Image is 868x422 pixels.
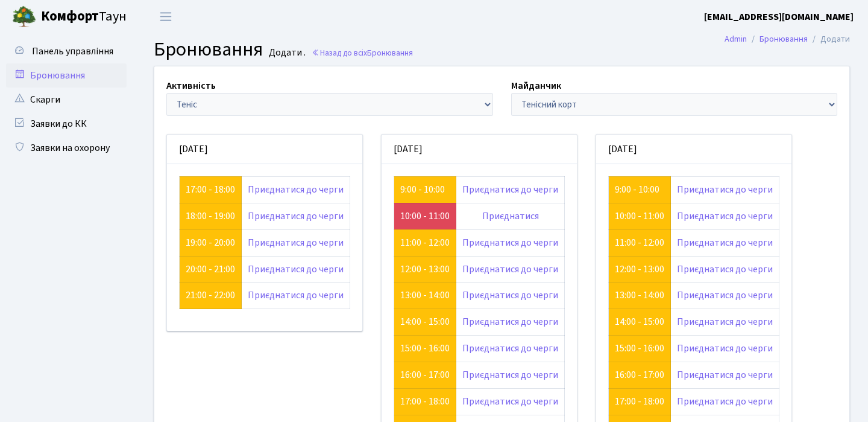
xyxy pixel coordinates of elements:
[312,47,413,59] a: Назад до всіхБронювання
[382,135,577,164] div: [DATE]
[462,289,558,302] a: Приєднатися до черги
[266,47,306,59] small: Додати .
[615,315,664,328] a: 14:00 - 15:00
[677,342,773,355] a: Приєднатися до черги
[462,395,558,408] a: Приєднатися до черги
[596,135,791,164] div: [DATE]
[615,183,659,196] a: 9:00 - 10:00
[677,368,773,382] a: Приєднатися до черги
[12,5,36,29] img: logo.png
[6,88,127,112] a: Скарги
[186,263,235,276] a: 20:00 - 21:00
[32,45,113,58] span: Панель управління
[41,7,127,27] span: Таун
[677,183,773,196] a: Приєднатися до черги
[400,289,450,302] a: 13:00 - 14:00
[248,263,344,276] a: Приєднатися до черги
[615,342,664,355] a: 15:00 - 16:00
[151,7,181,27] button: Переключити навігацію
[41,7,99,26] b: Комфорт
[166,78,216,93] label: Активність
[759,33,808,45] a: Бронювання
[704,10,854,24] a: [EMAIL_ADDRESS][DOMAIN_NAME]
[154,36,263,63] span: Бронювання
[6,112,127,136] a: Заявки до КК
[615,263,664,276] a: 12:00 - 13:00
[677,395,773,408] a: Приєднатися до черги
[808,33,850,46] li: Додати
[677,289,773,302] a: Приєднатися до черги
[186,236,235,249] a: 19:00 - 20:00
[248,236,344,249] a: Приєднатися до черги
[462,315,558,328] a: Приєднатися до черги
[186,183,235,196] a: 17:00 - 18:00
[400,263,450,276] a: 12:00 - 13:00
[677,315,773,328] a: Приєднатися до черги
[400,209,450,223] a: 10:00 - 11:00
[6,63,127,88] a: Бронювання
[677,263,773,276] a: Приєднатися до черги
[725,33,747,45] a: Admin
[511,78,561,93] label: Майданчик
[248,183,344,196] a: Приєднатися до черги
[400,342,450,355] a: 15:00 - 16:00
[462,368,558,382] a: Приєднатися до черги
[400,395,450,408] a: 17:00 - 18:00
[677,209,773,223] a: Приєднатися до черги
[482,209,539,223] a: Приєднатися
[248,289,344,302] a: Приєднатися до черги
[6,39,127,63] a: Панель управління
[706,27,868,52] nav: breadcrumb
[367,47,413,59] span: Бронювання
[400,183,445,196] a: 9:00 - 10:00
[615,289,664,302] a: 13:00 - 14:00
[462,236,558,249] a: Приєднатися до черги
[704,10,854,24] b: [EMAIL_ADDRESS][DOMAIN_NAME]
[248,209,344,223] a: Приєднатися до черги
[400,368,450,382] a: 16:00 - 17:00
[462,342,558,355] a: Приєднатися до черги
[677,236,773,249] a: Приєднатися до черги
[186,289,235,302] a: 21:00 - 22:00
[462,183,558,196] a: Приєднатися до черги
[400,236,450,249] a: 11:00 - 12:00
[6,136,127,160] a: Заявки на охорону
[615,236,664,249] a: 11:00 - 12:00
[462,263,558,276] a: Приєднатися до черги
[615,209,664,223] a: 10:00 - 11:00
[400,315,450,328] a: 14:00 - 15:00
[615,368,664,382] a: 16:00 - 17:00
[186,209,235,223] a: 18:00 - 19:00
[167,135,362,164] div: [DATE]
[615,395,664,408] a: 17:00 - 18:00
